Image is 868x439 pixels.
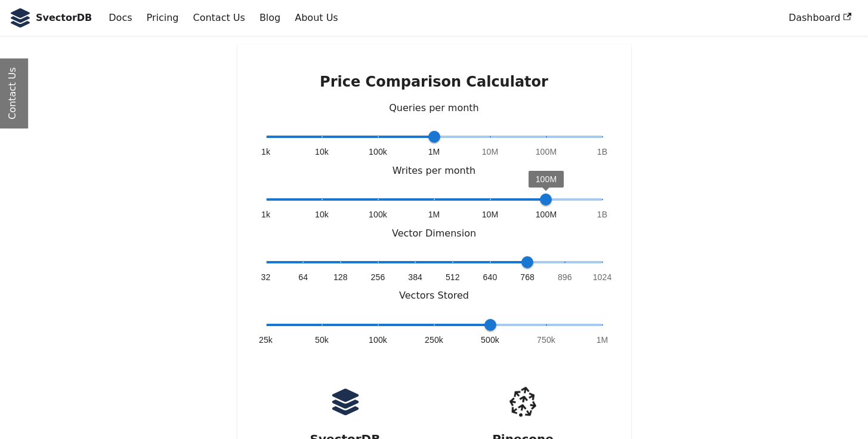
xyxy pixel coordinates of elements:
p: Vector Dimension [266,226,603,241]
span: 10k [315,208,329,220]
span: 896 [558,271,572,283]
span: 10M [482,146,499,158]
a: SvectorDB LogoSvectorDB [10,8,92,27]
a: Dashboard [781,8,858,28]
span: 1024 [593,271,612,283]
img: logo.svg [330,387,360,417]
span: 100k [369,146,387,158]
a: Docs [101,8,139,28]
span: 1M [428,146,440,158]
span: 10M [482,208,499,220]
span: 100M [536,174,557,184]
span: 128 [333,271,348,283]
span: 1M [428,208,440,220]
p: Vectors Stored [266,288,603,303]
span: 256 [371,271,385,283]
span: 384 [408,271,422,283]
h2: Price Comparison Calculator [266,73,603,91]
span: 100M [536,208,557,220]
span: 1B [597,208,607,220]
a: Contact Us [186,8,252,28]
b: SvectorDB [36,10,92,26]
span: 1B [597,146,607,158]
span: 10k [315,146,329,158]
span: 768 [520,271,535,283]
span: 50k [315,334,329,346]
span: 100k [369,334,387,346]
span: 64 [298,271,308,283]
span: 100M [536,146,557,158]
img: pinecone.png [501,379,545,424]
a: Blog [252,8,288,28]
p: Queries per month [266,100,603,116]
a: Pricing [140,8,186,28]
span: 500k [481,334,499,346]
a: About Us [288,8,345,28]
p: Writes per month [266,163,603,179]
span: 1M [597,334,608,346]
span: 100k [369,208,387,220]
span: 25k [259,334,273,346]
span: 1k [261,146,270,158]
span: 640 [483,271,498,283]
span: 512 [446,271,460,283]
span: 250k [425,334,443,346]
img: SvectorDB Logo [10,8,31,27]
span: 750k [537,334,555,346]
span: 1k [261,208,270,220]
span: 32 [261,271,271,283]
